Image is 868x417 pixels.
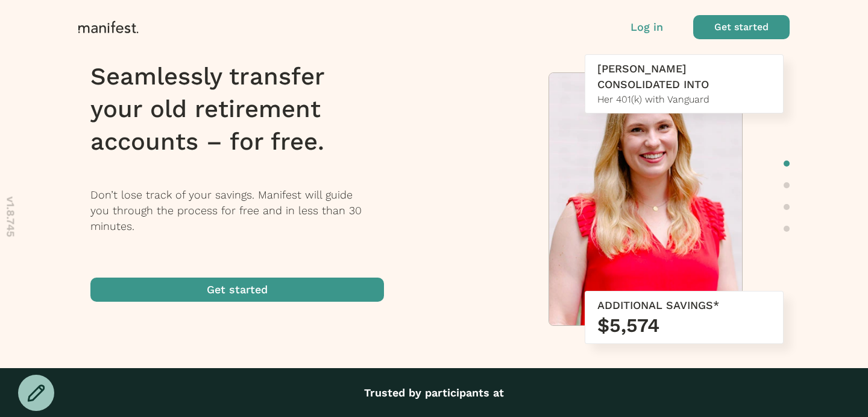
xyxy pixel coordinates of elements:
div: [PERSON_NAME] CONSOLIDATED INTO [597,61,771,92]
button: Get started [90,278,384,302]
div: ADDITIONAL SAVINGS* [597,298,771,313]
img: Meredith [549,73,742,331]
p: Don’t lose track of your savings. Manifest will guide you through the process for free and in les... [90,187,400,234]
h1: Seamlessly transfer your old retirement accounts – for free. [90,60,400,158]
h3: $5,574 [597,313,771,337]
button: Log in [631,19,663,35]
p: v 1.8.745 [3,196,19,237]
button: Get started [693,15,790,39]
div: Her 401(k) with Vanguard [597,92,771,107]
